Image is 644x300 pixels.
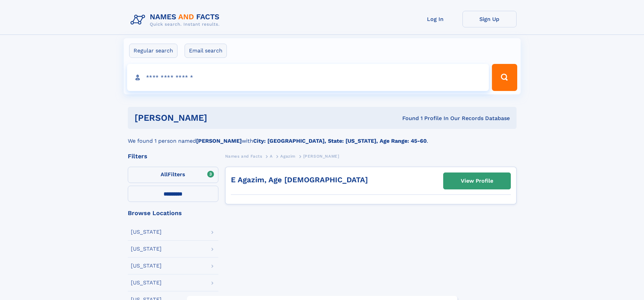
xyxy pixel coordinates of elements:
div: Found 1 Profile In Our Records Database [305,115,510,122]
div: [US_STATE] [131,263,162,269]
a: View Profile [444,173,510,189]
input: search input [127,64,489,91]
button: Search Button [492,64,517,91]
h1: [PERSON_NAME] [135,114,305,122]
div: [US_STATE] [131,246,162,252]
label: Filters [128,167,218,183]
span: A [270,154,273,159]
span: All [161,171,168,178]
div: Filters [128,153,218,159]
b: [PERSON_NAME] [196,138,242,144]
label: Regular search [129,44,177,58]
div: [US_STATE] [131,280,162,285]
img: Logo Names and Facts [128,11,225,29]
a: A [270,152,273,160]
label: Email search [185,44,227,58]
div: We found 1 person named with . [128,129,517,145]
a: Names and Facts [225,152,262,160]
a: Log In [408,11,462,27]
a: Sign Up [462,11,517,27]
span: Agazim [280,154,295,159]
div: Browse Locations [128,210,218,216]
div: View Profile [461,173,493,189]
span: [PERSON_NAME] [303,154,339,159]
b: City: [GEOGRAPHIC_DATA], State: [US_STATE], Age Range: 45-60 [253,138,427,144]
a: E Agazim, Age [DEMOGRAPHIC_DATA] [231,176,368,184]
a: Agazim [280,152,295,160]
div: [US_STATE] [131,229,162,235]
